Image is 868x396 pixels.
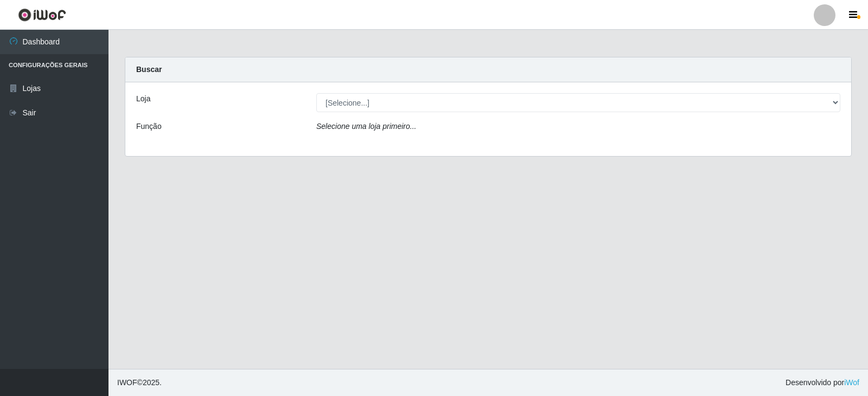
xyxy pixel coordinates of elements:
[18,8,66,22] img: CoreUI Logo
[136,121,162,132] label: Função
[844,378,859,387] a: iWof
[136,93,150,105] label: Loja
[117,378,137,387] span: IWOF
[117,377,162,388] span: © 2025 .
[786,377,859,388] span: Desenvolvido por
[136,65,162,74] strong: Buscar
[316,122,416,131] i: Selecione uma loja primeiro...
